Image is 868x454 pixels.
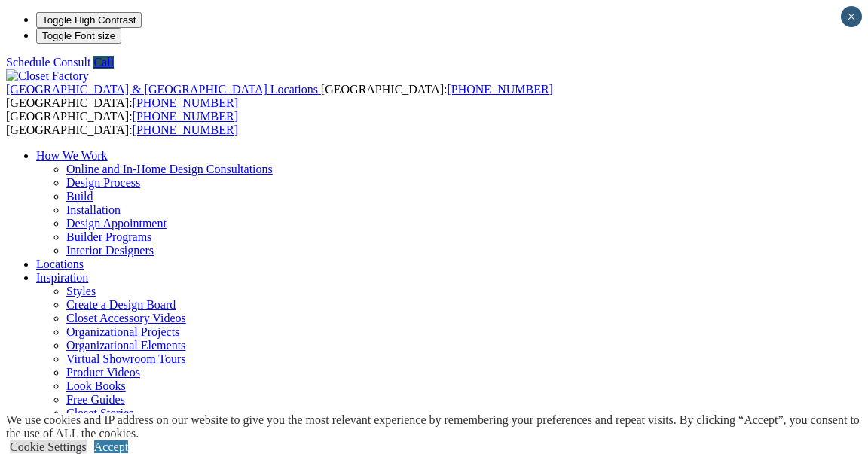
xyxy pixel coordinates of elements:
[133,96,238,109] a: [PHONE_NUMBER]
[66,244,154,257] a: Interior Designers
[6,110,238,136] span: [GEOGRAPHIC_DATA]: [GEOGRAPHIC_DATA]:
[66,163,273,175] a: Online and In-Home Design Consultations
[36,271,88,284] a: Inspiration
[133,110,238,123] a: [PHONE_NUMBER]
[6,83,321,96] a: [GEOGRAPHIC_DATA] & [GEOGRAPHIC_DATA] Locations
[6,413,868,440] div: We use cookies and IP address on our website to give you the most relevant experience by remember...
[6,56,90,69] a: Schedule Consult
[133,123,238,136] a: [PHONE_NUMBER]
[36,12,142,28] button: Toggle High Contrast
[66,190,93,203] a: Build
[66,407,133,419] a: Closet Stories
[42,14,136,26] span: Toggle High Contrast
[66,230,151,243] a: Builder Programs
[66,298,176,311] a: Create a Design Board
[36,28,121,44] button: Toggle Font size
[10,440,87,453] a: Cookie Settings
[94,440,128,453] a: Accept
[66,393,125,406] a: Free Guides
[66,312,186,325] a: Closet Accessory Videos
[66,379,126,392] a: Look Books
[6,83,553,109] span: [GEOGRAPHIC_DATA]: [GEOGRAPHIC_DATA]:
[66,325,179,338] a: Organizational Projects
[66,352,186,365] a: Virtual Showroom Tours
[66,203,121,216] a: Installation
[66,366,140,379] a: Product Videos
[66,176,140,189] a: Design Process
[36,149,108,162] a: How We Work
[42,30,115,41] span: Toggle Font size
[66,285,96,297] a: Styles
[93,56,114,69] a: Call
[66,217,167,230] a: Design Appointment
[447,83,552,96] a: [PHONE_NUMBER]
[6,83,318,96] span: [GEOGRAPHIC_DATA] & [GEOGRAPHIC_DATA] Locations
[36,257,84,270] a: Locations
[6,69,89,83] img: Closet Factory
[841,6,862,27] button: Close
[66,339,185,352] a: Organizational Elements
